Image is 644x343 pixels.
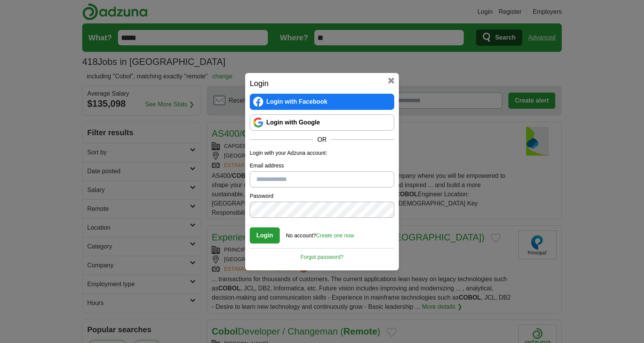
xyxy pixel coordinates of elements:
[313,135,331,144] span: OR
[250,94,394,110] a: Login with Facebook
[250,149,394,157] p: Login with your Adzuna account:
[286,227,354,240] div: No account?
[250,78,394,89] h2: Login
[250,114,394,131] a: Login with Google
[250,227,280,244] button: Login
[250,162,394,170] label: Email address
[316,232,354,239] a: Create one now
[250,192,394,200] label: Password
[250,248,394,261] a: Forgot password?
